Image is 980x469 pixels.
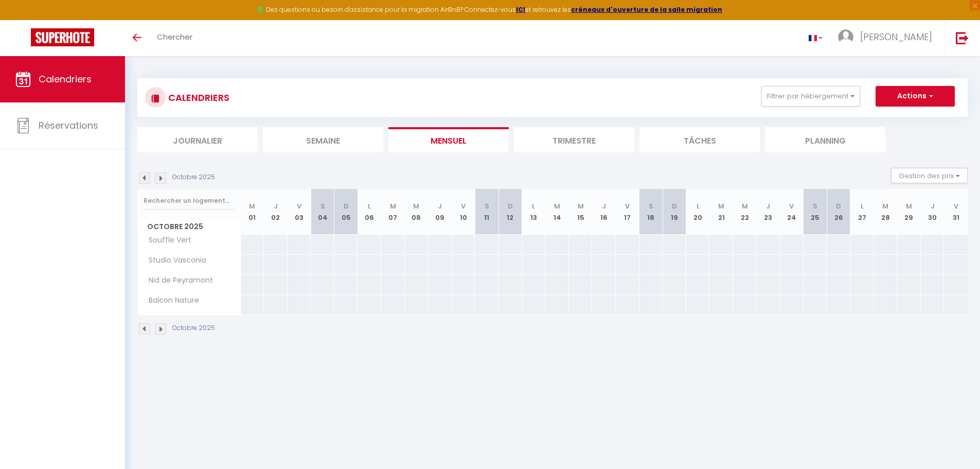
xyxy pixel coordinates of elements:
[139,275,216,286] span: Nid de Peyramont
[461,201,466,211] abbr: V
[288,189,311,235] th: 03
[508,201,513,211] abbr: D
[639,127,760,152] li: Tâches
[137,127,258,152] li: Journalier
[249,201,255,211] abbr: M
[344,201,349,211] abbr: D
[836,201,841,211] abbr: D
[166,86,229,109] h3: CALENDRIERS
[956,31,969,44] img: logout
[368,201,371,211] abbr: L
[639,189,663,235] th: 18
[616,189,639,235] th: 17
[438,201,442,211] abbr: J
[139,295,202,306] span: Balcon Nature
[697,201,700,211] abbr: L
[649,201,653,211] abbr: S
[498,189,522,235] th: 12
[861,201,864,211] abbr: L
[733,189,757,235] th: 22
[452,189,475,235] th: 10
[522,189,546,235] th: 13
[891,168,968,183] button: Gestion des prix
[906,201,912,211] abbr: M
[320,201,325,211] abbr: S
[827,189,850,235] th: 26
[578,201,584,211] abbr: M
[602,201,606,211] abbr: J
[876,86,955,107] button: Actions
[172,323,215,333] p: Octobre 2025
[742,201,748,211] abbr: M
[757,189,780,235] th: 23
[413,201,419,211] abbr: M
[138,219,240,234] span: Octobre 2025
[263,127,383,152] li: Semaine
[311,189,334,235] th: 04
[545,189,569,235] th: 14
[39,73,92,85] span: Calendriers
[569,189,593,235] th: 15
[882,201,888,211] abbr: M
[789,201,794,211] abbr: V
[390,201,396,211] abbr: M
[931,201,935,211] abbr: J
[850,189,874,235] th: 27
[475,189,498,235] th: 11
[874,189,898,235] th: 28
[139,255,209,266] span: Studio Vasconia
[813,201,817,211] abbr: S
[766,201,770,211] abbr: J
[172,172,215,182] p: Octobre 2025
[709,189,733,235] th: 21
[571,5,722,14] a: créneaux d'ouverture de la salle migration
[388,127,509,152] li: Mensuel
[297,201,301,211] abbr: V
[274,201,278,211] abbr: J
[838,29,853,45] img: ...
[241,189,264,235] th: 01
[897,189,921,235] th: 29
[358,189,381,235] th: 06
[944,189,968,235] th: 31
[830,20,945,56] a: ... [PERSON_NAME]
[264,189,288,235] th: 02
[625,201,630,211] abbr: V
[485,201,489,211] abbr: S
[516,5,525,14] a: ICI
[428,189,452,235] th: 09
[554,201,560,211] abbr: M
[157,31,192,42] span: Chercher
[804,189,827,235] th: 25
[31,28,94,46] img: Super Booking
[381,189,405,235] th: 07
[718,201,724,211] abbr: M
[780,189,804,235] th: 24
[860,30,932,43] span: [PERSON_NAME]
[514,127,634,152] li: Trimestre
[686,189,710,235] th: 20
[139,235,194,246] span: Souffle Vert
[144,192,235,210] input: Rechercher un logement...
[592,189,616,235] th: 16
[921,189,945,235] th: 30
[39,119,98,132] span: Réservations
[334,189,358,235] th: 05
[405,189,429,235] th: 08
[761,86,860,107] button: Filtrer par hébergement
[672,201,677,211] abbr: D
[954,201,958,211] abbr: V
[149,20,200,56] a: Chercher
[532,201,535,211] abbr: L
[8,4,39,35] button: Ouvrir le widget de chat LiveChat
[765,127,885,152] li: Planning
[663,189,686,235] th: 19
